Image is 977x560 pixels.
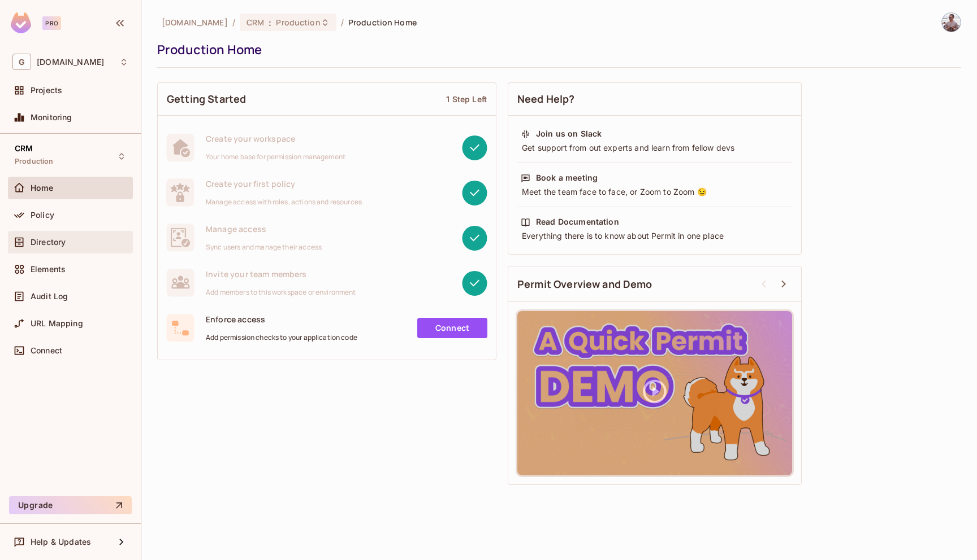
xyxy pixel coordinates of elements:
[11,12,31,33] img: SReyMgAAAABJRU5ErkJggg==
[232,17,235,28] li: /
[31,183,54,193] span: Home
[536,128,602,139] div: Join us on Slack
[42,16,61,30] div: Pro
[31,319,83,328] span: URL Mapping
[206,133,345,144] span: Create your workspace
[206,269,356,279] span: Invite your team members
[536,216,619,228] div: Read Documentation
[31,86,62,95] span: Projects
[417,318,487,338] a: Connect
[521,142,789,154] div: Get support from out experts and learn from fellow devs
[942,13,961,32] img: Madhu Babu
[206,224,322,234] span: Manage access
[31,292,68,301] span: Audit Log
[31,113,72,122] span: Monitoring
[206,198,362,207] span: Manage access with roles, actions and resources
[31,238,66,247] span: Directory
[9,496,132,514] button: Upgrade
[517,92,575,106] span: Need Help?
[15,157,54,166] span: Production
[521,186,789,198] div: Meet the team face to face, or Zoom to Zoom 😉
[247,17,264,28] span: CRM
[31,211,54,220] span: Policy
[206,243,322,252] span: Sync users and manage their access
[206,333,357,342] span: Add permission checks to your application code
[37,58,104,67] span: Workspace: gameskraft.com
[521,230,789,242] div: Everything there is to know about Permit in one place
[162,17,228,28] span: the active workspace
[15,144,33,153] span: CRM
[446,94,487,104] div: 1 Step Left
[12,54,31,70] span: G
[206,288,356,297] span: Add members to this workspace or environment
[31,537,91,546] span: Help & Updates
[206,314,357,325] span: Enforce access
[167,92,246,106] span: Getting Started
[31,265,66,274] span: Elements
[268,18,272,27] span: :
[157,41,956,58] div: Production Home
[276,17,320,28] span: Production
[341,17,344,28] li: /
[206,152,345,161] span: Your home base for permission management
[206,178,362,189] span: Create your first policy
[348,17,417,28] span: Production Home
[517,277,652,291] span: Permit Overview and Demo
[536,172,598,183] div: Book a meeting
[31,346,62,355] span: Connect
